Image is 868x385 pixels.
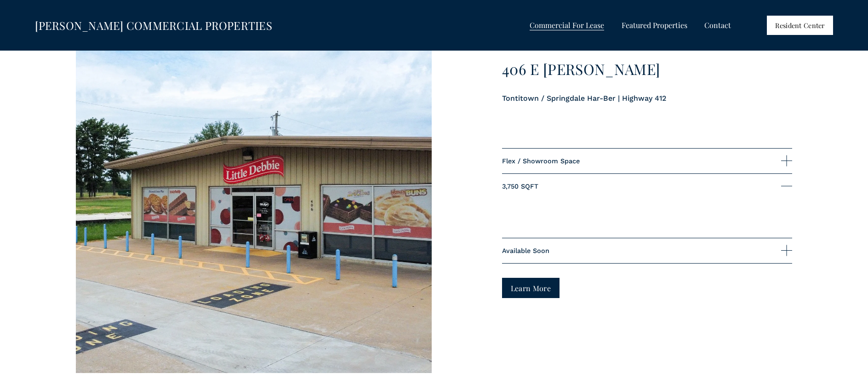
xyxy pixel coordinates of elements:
[502,61,792,78] h3: 406 E [PERSON_NAME]
[622,19,687,32] a: folder dropdown
[530,19,604,32] a: folder dropdown
[502,183,781,190] span: 3,750 SQFT
[704,19,731,32] a: Contact
[502,157,781,165] span: Flex / Showroom Space
[530,19,604,31] span: Commercial For Lease
[502,174,792,199] button: 3,750 SQFT
[622,19,687,31] span: Featured Properties
[502,238,792,263] button: Available Soon
[502,247,781,254] span: Available Soon
[502,149,792,173] button: Flex / Showroom Space
[35,18,272,33] a: [PERSON_NAME] COMMERCIAL PROPERTIES
[767,16,834,35] a: Resident Center
[502,199,792,238] div: 3,750 SQFT
[502,278,560,298] a: Learn More
[502,92,792,104] p: Tontitown / Springdale Har-Ber | Highway 412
